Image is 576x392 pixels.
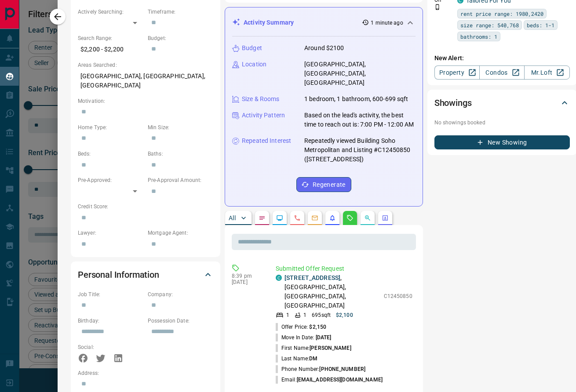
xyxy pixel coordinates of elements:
p: , [GEOGRAPHIC_DATA], [GEOGRAPHIC_DATA], [GEOGRAPHIC_DATA] [284,273,379,310]
div: Activity Summary1 minute ago [232,15,416,31]
span: rent price range: 1980,2420 [460,9,543,18]
p: Lawyer: [78,229,143,237]
p: Location [242,60,266,69]
svg: Push Notification Only [434,4,441,10]
p: Search Range: [78,34,143,42]
p: Pre-Approval Amount: [148,176,213,184]
p: Beds: [78,150,143,158]
a: [STREET_ADDRESS] [284,274,340,281]
span: [PERSON_NAME] [310,345,351,351]
span: [DATE] [316,334,332,341]
p: Baths: [148,150,213,158]
p: 695 sqft [312,311,331,319]
p: 8:39 pm [232,273,262,279]
p: Min Size: [148,123,213,131]
p: Around $2100 [304,44,344,53]
span: [EMAIL_ADDRESS][DOMAIN_NAME] [297,377,383,383]
svg: Opportunities [364,214,371,221]
span: [PHONE_NUMBER] [319,366,365,372]
p: All [229,215,236,221]
p: Address: [78,369,213,377]
p: 1 bedroom, 1 bathroom, 600-699 sqft [304,94,408,104]
p: Based on the lead's activity, the best time to reach out is: 7:00 PM - 12:00 AM [304,111,416,129]
p: Areas Searched: [78,61,213,69]
span: size range: 540,768 [460,21,519,29]
span: $2,150 [309,324,326,330]
p: Budget: [148,34,213,42]
svg: Notes [259,214,266,221]
p: 1 [303,311,306,319]
p: Home Type: [78,123,143,131]
p: Timeframe: [148,8,213,16]
a: Mr.Loft [524,65,569,80]
p: Activity Summary [244,18,294,27]
span: beds: 1-1 [527,21,554,29]
a: Condos [479,65,525,80]
p: [GEOGRAPHIC_DATA], [GEOGRAPHIC_DATA], [GEOGRAPHIC_DATA] [304,60,416,87]
p: Actively Searching: [78,8,143,16]
button: Regenerate [296,177,351,192]
div: Personal Information [78,264,213,285]
h2: Showings [434,96,472,110]
p: Credit Score: [78,203,213,211]
p: Birthday: [78,317,143,325]
p: Size & Rooms [242,94,280,104]
svg: Listing Alerts [329,214,336,221]
p: New Alert: [434,54,570,63]
p: Social: [78,343,143,351]
p: Pre-Approved: [78,176,143,184]
p: $2,200 - $2,200 [78,42,143,57]
p: Move In Date: [276,334,331,341]
p: Email: [276,376,383,384]
p: Job Title: [78,290,143,298]
p: [DATE] [232,279,262,285]
span: bathrooms: 1 [460,32,497,41]
p: No showings booked [434,119,570,127]
p: [GEOGRAPHIC_DATA], [GEOGRAPHIC_DATA], [GEOGRAPHIC_DATA] [78,69,213,93]
p: Mortgage Agent: [148,229,213,237]
svg: Requests [346,214,354,221]
div: condos.ca [276,275,282,281]
p: Possession Date: [148,317,213,325]
p: C12450850 [384,292,412,300]
p: Repeatedly viewed Building Soho Metropolitan and Listing #C12450850 ([STREET_ADDRESS]) [304,136,416,164]
p: Activity Pattern [242,111,285,120]
div: Showings [434,92,570,113]
svg: Emails [311,214,318,221]
p: 1 [286,311,289,319]
p: Company: [148,290,213,298]
h2: Personal Information [78,268,159,282]
p: Repeated Interest [242,136,291,145]
p: Phone Number: [276,365,365,373]
p: Submitted Offer Request [276,264,412,273]
p: Budget [242,44,262,53]
p: Offer Price: [276,323,326,331]
p: First Name: [276,344,351,352]
svg: Calls [294,214,301,221]
p: Last Name: [276,355,317,363]
span: DM [309,356,317,362]
svg: Lead Browsing Activity [276,214,283,221]
svg: Agent Actions [382,214,389,221]
p: $2,100 [336,311,353,319]
button: New Showing [434,135,570,149]
p: Motivation: [78,97,213,105]
a: Property [434,65,480,80]
p: 1 minute ago [371,19,403,27]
